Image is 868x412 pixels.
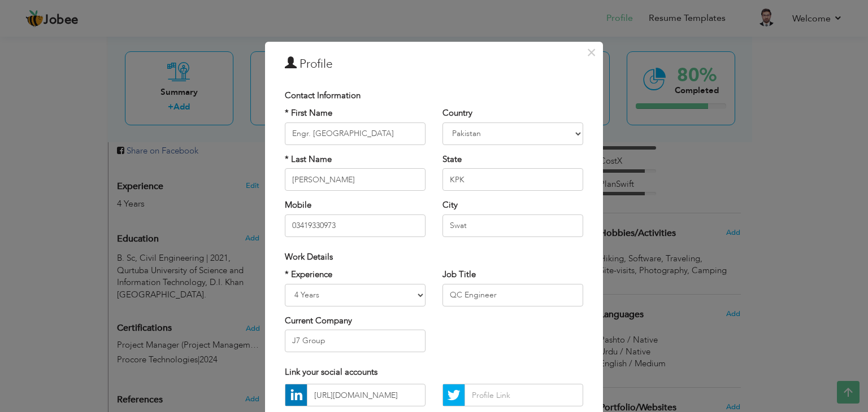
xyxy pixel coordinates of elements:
label: Job Title [442,269,476,280]
input: Profile Link [465,384,583,406]
span: × [587,42,596,63]
label: Mobile [285,199,311,211]
label: * Last Name [285,154,332,165]
label: Current Company [285,315,352,327]
label: * Experience [285,269,332,280]
label: State [442,154,462,165]
span: Link your social accounts [285,366,377,378]
span: Contact Information [285,90,361,101]
input: Profile Link [307,384,426,406]
img: Twitter [443,384,465,406]
label: Country [442,107,472,119]
label: * First Name [285,107,332,119]
h3: Profile [285,56,583,73]
label: City [442,199,458,211]
button: Close [582,43,600,62]
span: Work Details [285,251,333,262]
img: linkedin [285,384,307,406]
